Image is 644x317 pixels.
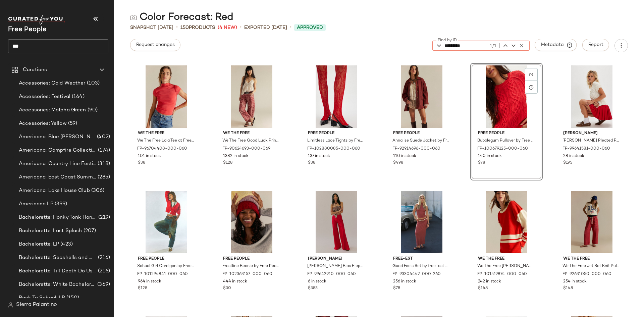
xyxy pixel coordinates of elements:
span: FP-99642910-000-060 [307,271,356,277]
span: Annalise Suede Jacket by Free People in Red, Size: XL [392,138,449,144]
span: Accessories: Yellow [19,120,67,127]
span: Bachelorette: Last Splash [19,227,82,235]
span: Bachelorette: Honky Tonk Honey [19,214,97,221]
span: (90) [86,106,98,114]
span: (59) [67,120,77,127]
span: [PERSON_NAME] [563,130,620,137]
span: Current Company Name [8,26,47,33]
span: Snapshot [DATE] [130,24,173,31]
span: Curations [23,66,47,74]
span: (285) [96,173,110,181]
span: [PERSON_NAME] Bias Elephant Pants at Free People in Red, Size: XL [307,263,364,269]
span: 256 in stock [393,279,416,285]
span: Americana: Blue [PERSON_NAME] Baby [19,133,96,141]
span: Americana: Campfire Collective [19,147,97,154]
p: Exported [DATE] [244,24,287,31]
span: Bachelorette: Till Death Do Us Party [19,267,97,275]
img: 100679125_060_d [473,65,540,128]
span: Sierra Palantino [16,301,57,309]
span: Free People [308,130,365,137]
span: Report [588,42,603,48]
span: Limitless Lace Tights by Free People in Red, Size: S-M/P-M [307,138,364,144]
span: We The Free Good Luck Printed Barrel Jeans at Free People in Red, Size: 26 [222,138,279,144]
div: Products [180,24,215,31]
span: FP-100679125-000-060 [477,146,528,152]
span: 101 in stock [138,153,161,159]
span: 110 in stock [393,153,416,159]
button: Report [582,39,609,51]
span: Accessories: Festival [19,93,70,101]
span: FP-92631050-000-060 [562,271,611,277]
img: 90624693_069_a [218,65,285,128]
span: (318) [96,160,110,168]
span: 444 in stock [223,279,247,285]
span: Free People [223,256,280,262]
span: Metadata [541,42,571,48]
img: 99642910_060_a [303,191,370,253]
span: Free People [393,130,450,137]
span: We The Free [478,256,535,262]
span: Accessories: Matcha Green [19,106,86,114]
img: 99641581_060_a [558,65,626,128]
span: FP-90624693-000-069 [222,146,270,152]
span: 150 [180,25,189,30]
span: $78 [393,285,400,292]
img: 92631050_060_a [558,191,626,253]
span: Accessories: Cold Weather [19,80,86,87]
span: (174) [97,147,110,154]
span: FP-102363157-000-060 [222,271,272,277]
span: $498 [393,160,403,166]
span: • [240,23,241,32]
span: Back To School: LP [19,294,65,302]
img: svg%3e [130,14,137,21]
span: 254 in stock [563,279,587,285]
span: 964 in stock [138,279,161,285]
span: $195 [563,160,572,166]
span: [PERSON_NAME] Pleated Pickleball Skirt at Free People in Red, Size: XS [562,138,620,144]
span: We The Free [563,256,620,262]
div: 1/1 [488,43,497,50]
span: (103) [86,80,100,87]
span: 28 in stock [563,153,584,159]
span: (219) [97,214,110,221]
span: We The Free [138,130,195,137]
span: FP-99641581-000-060 [562,146,610,152]
span: (216) [97,267,110,275]
span: $38 [138,160,145,166]
img: 92914696_060_a [388,65,455,128]
img: 102880085_060_a [303,65,370,128]
span: $128 [223,160,232,166]
span: • [176,23,178,32]
span: Americana: East Coast Summer [19,173,96,181]
img: cfy_white_logo.C9jOOHJF.svg [8,15,65,24]
span: We The Free [223,130,280,137]
img: svg%3e [529,72,533,76]
span: (399) [53,200,67,208]
span: 137 in stock [308,153,330,159]
span: • [290,23,291,32]
img: 96704408_060_a [132,65,200,128]
span: (207) [82,227,96,235]
span: Bubblegum Pullover by Free People in Red, Size: S [477,138,534,144]
img: 101519874_060_a [473,191,540,253]
span: (150) [65,294,79,302]
span: Bachelorette: Seashells and Wedding Bells [19,254,97,262]
span: Good Feels Set by free-est at Free People in Red, Size: L [392,263,449,269]
img: 102363157_060_d [218,191,285,253]
span: $38 [308,160,315,166]
span: (164) [70,93,85,101]
span: Free People [138,256,195,262]
span: FP-102880085-000-060 [307,146,360,152]
span: $148 [478,285,488,292]
span: FP-96704408-000-060 [137,146,187,152]
span: [PERSON_NAME] [308,256,365,262]
span: Americana: Country Line Festival [19,160,96,168]
span: Americana: Lake House Club [19,187,90,195]
span: $128 [138,285,147,292]
span: Frostline Beanie by Free People in Red [222,263,279,269]
span: 6 in stock [308,279,326,285]
span: Bachelorette: LP [19,241,59,248]
span: free-est [393,256,450,262]
span: (369) [96,281,110,288]
span: Request changes [136,42,175,48]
